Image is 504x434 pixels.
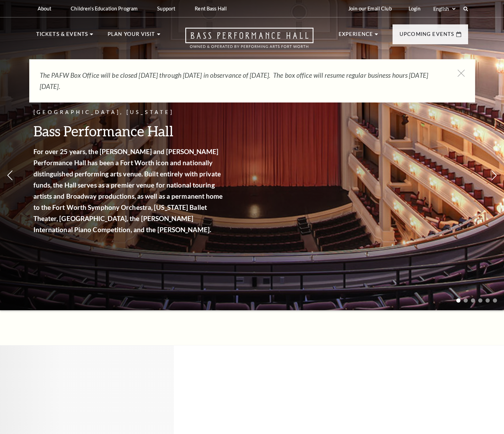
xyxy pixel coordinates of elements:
p: Plan Your Visit [108,30,155,43]
strong: For over 25 years, the [PERSON_NAME] and [PERSON_NAME] Performance Hall has been a Fort Worth ico... [33,147,223,234]
p: [GEOGRAPHIC_DATA], [US_STATE] [33,108,225,117]
p: Tickets & Events [36,30,88,43]
p: Support [157,6,175,12]
p: Children's Education Program [71,6,138,12]
p: Upcoming Events [400,30,455,43]
p: About [38,6,52,12]
h3: Bass Performance Hall [33,122,225,140]
p: Experience [339,30,373,43]
em: The PAFW Box Office will be closed [DATE] through [DATE] in observance of [DATE]. The box office ... [40,71,428,90]
select: Select: [432,6,457,12]
p: Rent Bass Hall [195,6,227,12]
